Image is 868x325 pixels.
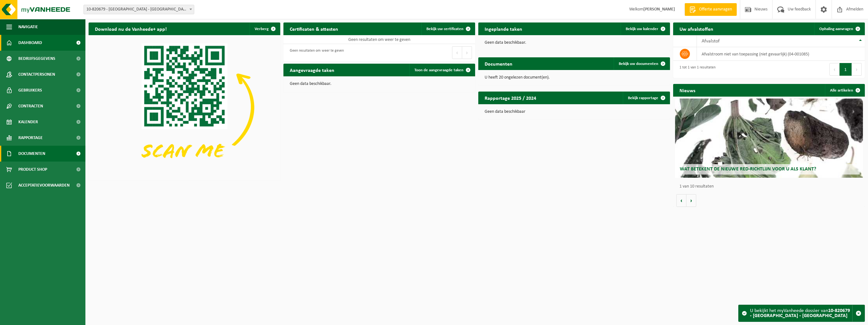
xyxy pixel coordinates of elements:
[829,63,840,76] button: Previous
[409,64,474,76] a: Toon de aangevraagde taken
[18,82,42,98] span: Gebruikers
[685,3,737,16] a: Offerte aanvragen
[673,22,720,35] h2: Uw afvalstoffen
[287,46,344,60] div: Geen resultaten om weer te geven
[619,62,658,66] span: Bekijk uw documenten
[697,6,734,13] span: Offerte aanvragen
[485,75,664,80] p: U heeft 20 ongelezen document(en).
[478,57,519,70] h2: Documenten
[283,35,475,44] td: Geen resultaten om weer te geven
[621,22,669,35] a: Bekijk uw kalender
[84,5,194,14] span: 10-820679 - WALIBI - WAVRE
[626,27,658,31] span: Bekijk uw kalender
[255,27,269,31] span: Verberg
[680,167,816,172] span: Wat betekent de nieuwe RED-richtlijn voor u als klant?
[686,194,696,207] button: Volgende
[18,98,43,114] span: Contracten
[852,63,862,76] button: Next
[89,35,280,179] img: Download de VHEPlus App
[643,7,675,12] strong: [PERSON_NAME]
[750,305,852,322] div: U bekijkt het myVanheede dossier van
[18,19,38,35] span: Navigatie
[18,51,55,67] span: Bedrijfsgegevens
[697,47,865,61] td: afvalstroom niet van toepassing (niet gevaarlijk) (04-001085)
[426,27,463,31] span: Bekijk uw certificaten
[840,63,852,76] button: 1
[18,114,38,130] span: Kalender
[485,110,664,114] p: Geen data beschikbaar
[675,99,863,178] a: Wat betekent de nieuwe RED-richtlijn voor u als klant?
[679,184,862,189] p: 1 van 10 resultaten
[825,84,864,97] a: Alle artikelen
[750,308,850,318] strong: 10-820679 - [GEOGRAPHIC_DATA] - [GEOGRAPHIC_DATA]
[283,64,341,76] h2: Aangevraagde taken
[814,22,864,35] a: Ophaling aanvragen
[462,46,472,59] button: Next
[18,146,45,162] span: Documenten
[478,92,542,104] h2: Rapportage 2025 / 2024
[421,22,474,35] a: Bekijk uw certificaten
[18,67,55,82] span: Contactpersonen
[702,39,720,44] span: Afvalstof
[676,194,686,207] button: Vorige
[614,57,669,70] a: Bekijk uw documenten
[18,35,42,51] span: Dashboard
[819,27,853,31] span: Ophaling aanvragen
[478,22,529,35] h2: Ingeplande taken
[283,22,344,35] h2: Certificaten & attesten
[485,41,664,45] p: Geen data beschikbaar.
[673,84,702,96] h2: Nieuws
[18,177,70,193] span: Acceptatievoorwaarden
[250,22,280,35] button: Verberg
[290,82,469,86] p: Geen data beschikbaar.
[414,68,463,72] span: Toon de aangevraagde taken
[452,46,462,59] button: Previous
[623,92,669,104] a: Bekijk rapportage
[18,130,43,146] span: Rapportage
[676,62,716,76] div: 1 tot 1 van 1 resultaten
[89,22,173,35] h2: Download nu de Vanheede+ app!
[18,162,47,177] span: Product Shop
